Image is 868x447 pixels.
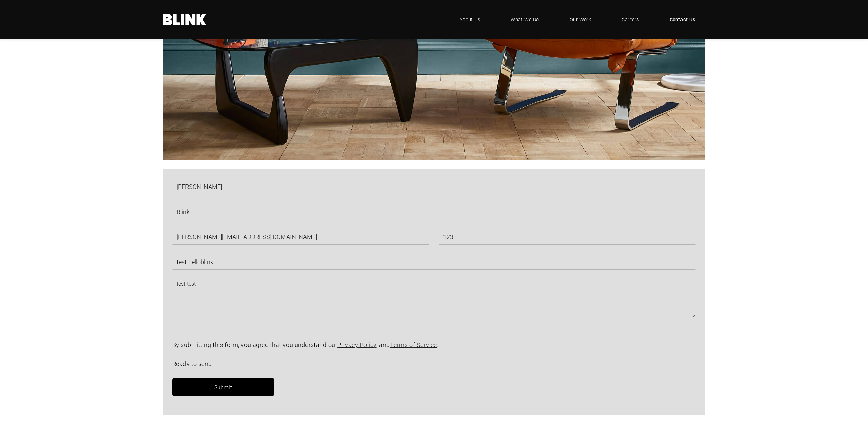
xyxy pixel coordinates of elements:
input: Full Name * [172,179,696,194]
span: Careers [622,16,639,23]
input: Telephone Number * [439,229,696,245]
a: About Us [449,9,491,30]
span: What We Do [511,16,539,23]
a: What We Do [500,9,549,30]
input: Company Name * [172,204,696,219]
span: Ready to send [172,359,212,368]
span: Submit [214,384,232,391]
a: Our Work [559,9,601,30]
p: By submitting this form, you agree that you understand our , and . [172,340,696,350]
span: Contact Us [670,16,695,23]
input: Email Address * [172,229,429,245]
span: Our Work [570,16,591,23]
a: Home [163,14,207,25]
span: About Us [459,16,480,23]
input: Subject * [172,254,696,270]
a: Privacy Policy [337,341,376,349]
a: Contact Us [659,9,706,30]
a: Terms of Service [390,341,437,349]
a: Careers [611,9,649,30]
